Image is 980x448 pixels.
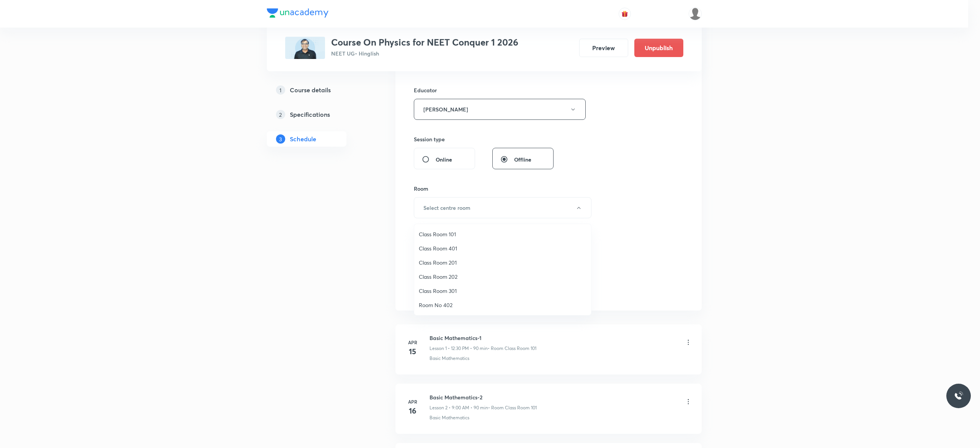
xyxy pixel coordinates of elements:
[419,301,586,309] span: Room No 402
[419,244,586,252] span: Class Room 401
[419,287,586,295] span: Class Room 301
[419,258,586,267] span: Class Room 201
[419,273,586,281] span: Class Room 202
[419,230,586,238] span: Class Room 101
